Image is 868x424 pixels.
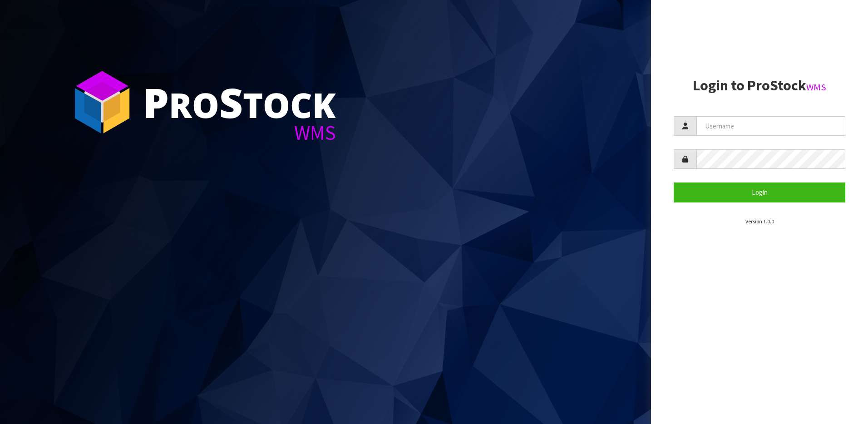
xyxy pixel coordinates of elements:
button: Login [674,182,845,202]
span: P [143,74,169,130]
div: ro tock [143,82,336,123]
h2: Login to ProStock [674,78,845,94]
div: WMS [143,123,336,143]
input: Username [696,116,845,136]
small: Version 1.0.0 [745,218,774,225]
span: S [219,74,243,130]
img: ProStock Cube [68,68,136,136]
small: WMS [806,81,826,93]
